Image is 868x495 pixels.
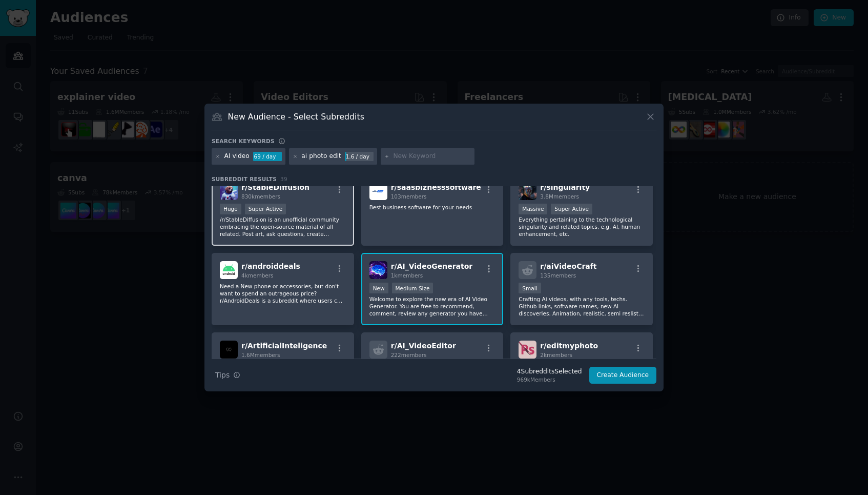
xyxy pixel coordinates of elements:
[220,204,241,214] div: Huge
[220,261,238,279] img: androiddeals
[540,342,598,350] span: r/ editmyphoto
[212,366,244,384] button: Tips
[519,341,536,359] img: editmyphoto
[220,341,238,359] img: ArtificialInteligence
[391,183,481,191] span: r/ saasbiznesssoftware
[241,352,280,358] span: 1.6M members
[369,295,495,317] p: Welcome to explore the new era of AI Video Generator. You are free to recommend, comment, review ...
[228,111,364,122] h3: New Audience - Select Subreddits
[215,370,230,381] span: Tips
[392,283,433,293] div: Medium Size
[393,152,471,161] input: New Keyword
[241,342,327,350] span: r/ ArtificialInteligence
[519,283,541,293] div: Small
[551,204,592,214] div: Super Active
[241,262,300,270] span: r/ androiddeals
[517,367,582,377] div: 4 Subreddit s Selected
[369,261,387,279] img: AI_VideoGenerator
[589,367,657,384] button: Create Audience
[301,152,341,161] div: ai photo edit
[220,283,346,304] p: Need a New phone or accessories, but don't want to spend an outrageous price? r/AndroidDeals is a...
[540,262,596,270] span: r/ aiVideoCraft
[519,295,645,317] p: Crafting Ai videos, with any tools, techs. Github links, software names, new AI discoveries. Anim...
[241,193,280,200] span: 830k members
[391,193,427,200] span: 103 members
[220,182,238,200] img: StableDiffusion
[391,352,427,358] span: 222 members
[345,152,374,161] div: 1.6 / day
[245,204,286,214] div: Super Active
[224,152,250,161] div: AI video
[220,216,346,237] p: /r/StableDiffusion is an unofficial community embracing the open-source material of all related. ...
[369,283,388,293] div: New
[241,272,274,279] span: 4k members
[540,352,572,358] span: 2k members
[212,175,277,183] span: Subreddit Results
[253,152,282,161] div: 69 / day
[212,137,275,145] h3: Search keywords
[369,204,495,211] p: Best business software for your needs
[517,376,582,383] div: 969k Members
[540,183,590,191] span: r/ singularity
[369,182,387,200] img: saasbiznesssoftware
[391,262,473,270] span: r/ AI_VideoGenerator
[519,216,645,237] p: Everything pertaining to the technological singularity and related topics, e.g. AI, human enhance...
[540,272,576,279] span: 135 members
[241,183,309,191] span: r/ StableDiffusion
[391,342,456,350] span: r/ AI_VideoEditor
[391,272,423,279] span: 1k members
[519,182,536,200] img: singularity
[280,176,287,182] span: 39
[540,193,579,200] span: 3.8M members
[519,204,547,214] div: Massive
